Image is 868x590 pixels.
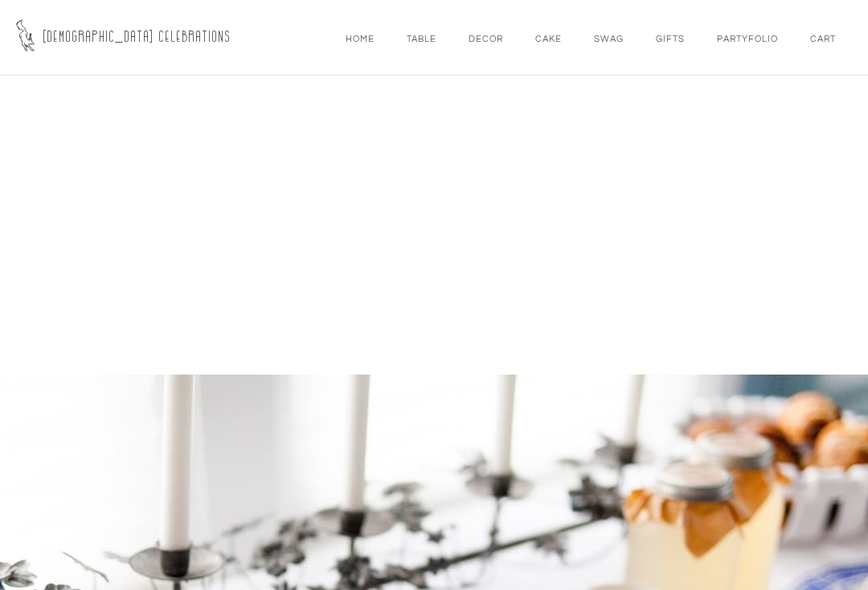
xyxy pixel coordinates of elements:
a: Cart [794,2,852,74]
div: Swag [594,32,624,47]
div: Home [346,32,375,47]
div: Table [407,32,436,47]
a: Swag [578,2,640,74]
div: Gifts [656,32,685,47]
a: Home [330,2,391,74]
div: Decor [469,32,503,47]
div: Cake [535,32,562,47]
div: Partyfolio [717,32,778,47]
a: [DEMOGRAPHIC_DATA] Celebrations [16,19,231,55]
div: [DEMOGRAPHIC_DATA] Celebrations [43,30,231,46]
a: Gifts [640,2,701,74]
a: Partyfolio [701,2,794,74]
a: Cake [519,2,578,74]
a: Table [391,2,452,74]
div: Cart [810,32,836,47]
a: Decor [452,2,519,74]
